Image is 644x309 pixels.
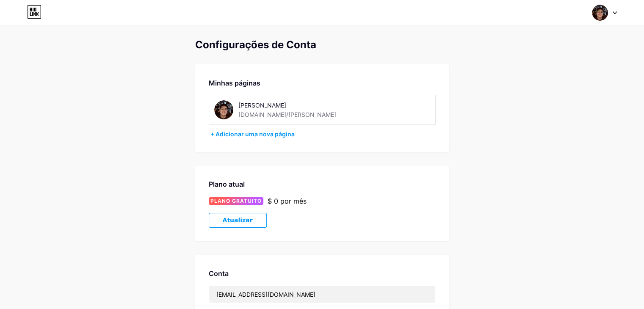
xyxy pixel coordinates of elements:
[210,198,262,204] font: PLANO GRATUITO
[209,180,245,188] font: Plano atual
[209,213,267,228] button: Atualizar
[210,130,295,138] font: + Adicionar uma nova página
[195,39,316,51] font: Configurações de Conta
[223,217,253,223] font: Atualizar
[238,111,336,118] font: [DOMAIN_NAME]/[PERSON_NAME]
[268,197,307,205] font: $ 0 por mês
[209,286,435,303] input: E-mail
[592,5,608,21] img: antonini
[238,102,286,109] font: [PERSON_NAME]
[214,100,233,119] img: antonini
[209,79,260,87] font: Minhas páginas
[209,269,229,278] font: Conta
